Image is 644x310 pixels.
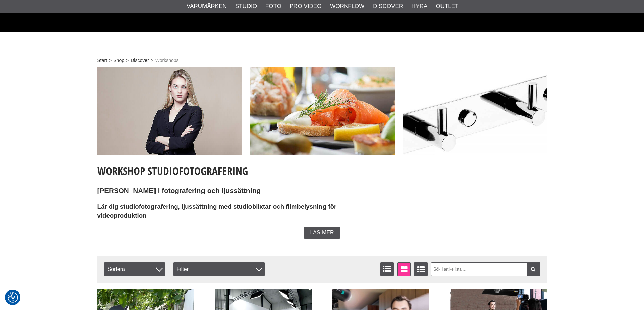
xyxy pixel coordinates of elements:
div: Filter [173,262,265,276]
span: Läs mer [310,230,334,236]
a: Filtrera [527,262,540,276]
a: Foto [265,2,281,11]
img: Revisit consent button [8,292,18,303]
a: Pro Video [290,2,321,11]
span: > [126,57,129,64]
span: Workshops [155,57,179,64]
h3: Lär dig studiofotografering, ljussättning med studioblixtar och filmbelysning för videoproduktion [97,202,357,220]
button: Samtyckesinställningar [8,291,18,304]
h1: Workshop Studiofotografering [97,164,357,178]
a: Discover [130,57,149,64]
a: Utökad listvisning [414,262,428,276]
a: Studio [235,2,257,11]
a: Varumärken [187,2,227,11]
img: Annons:WS-002 banner_ws-food02-paul_lindqvist.jpg [250,67,395,155]
span: Sortera [104,262,165,276]
span: > [151,57,153,64]
input: Sök i artikellista ... [431,262,540,276]
span: > [109,57,112,64]
a: Start [97,57,108,64]
a: Listvisning [380,262,394,276]
a: Outlet [436,2,458,11]
a: Workflow [330,2,364,11]
h2: [PERSON_NAME] i fotografering och ljussättning [97,186,357,196]
a: Hyra [411,2,427,11]
img: Annons:WS-001 banner_ws-port01-john_hagby.jpg [97,67,242,155]
img: Annons:WS-003 banner_ws-prod01-tobias_fischer.jpg [403,67,547,155]
a: Fönstervisning [397,262,411,276]
a: Discover [373,2,403,11]
a: Shop [113,57,124,64]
